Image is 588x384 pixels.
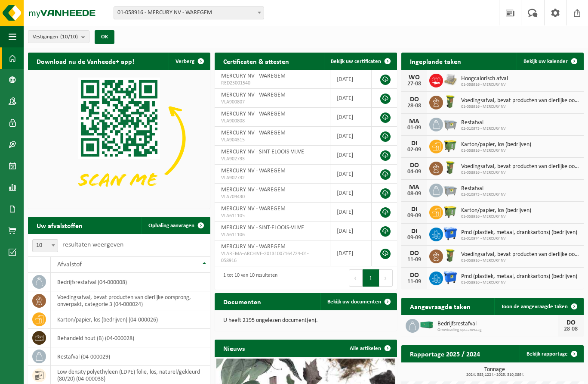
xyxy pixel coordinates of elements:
[437,321,558,328] span: Bedrijfsrestafval
[51,273,210,291] td: bedrijfsrestafval (04-000008)
[95,30,114,44] button: OK
[494,298,583,315] a: Toon de aangevraagde taken
[215,293,270,310] h2: Documenten
[62,241,123,248] label: resultaten weergeven
[443,248,458,263] img: WB-0060-HPE-GN-50
[443,138,458,153] img: WB-1100-HPE-GN-50
[330,89,372,108] td: [DATE]
[33,31,78,44] span: Vestigingen
[461,207,531,214] span: Karton/papier, los (bedrijven)
[517,53,583,70] a: Bekijk uw kalender
[221,194,323,200] span: VLA709430
[461,82,508,87] span: 01-058916 - MERCURY NV
[51,291,210,310] td: voedingsafval, bevat producten van dierlijke oorsprong, onverpakt, categorie 3 (04-000024)
[406,184,423,191] div: MA
[219,268,277,287] div: 1 tot 10 van 10 resultaten
[406,169,423,175] div: 04-09
[28,217,91,234] h2: Uw afvalstoffen
[221,206,286,212] span: MERCURY NV - WAREGEM
[221,225,304,231] span: MERCURY NV - SINT-ELOOIS-VIJVE
[221,137,323,144] span: VLA904315
[221,187,286,193] span: MERCURY NV - WAREGEM
[443,182,458,197] img: WB-2500-GAL-GY-01
[443,204,458,219] img: WB-1100-HPE-GN-50
[330,127,372,146] td: [DATE]
[51,347,210,366] td: restafval (04-000029)
[221,156,323,162] span: VLA902733
[406,96,423,103] div: DO
[406,191,423,197] div: 08-09
[320,293,396,310] a: Bekijk uw documenten
[461,251,579,258] span: Voedingsafval, bevat producten van dierlijke oorsprong, onverpakt, categorie 3
[221,118,323,125] span: VLA900808
[406,250,423,257] div: DO
[32,239,58,252] span: 10
[401,53,470,69] h2: Ingeplande taken
[330,240,372,266] td: [DATE]
[461,119,506,126] span: Restafval
[327,299,381,305] span: Bekijk uw documenten
[406,81,423,87] div: 27-08
[114,6,264,19] span: 01-058916 - MERCURY NV - WAREGEM
[461,148,531,153] span: 01-058916 - MERCURY NV
[406,74,423,81] div: WO
[443,94,458,109] img: WB-0060-HPE-GN-50
[443,116,458,131] img: WB-2500-GAL-GY-01
[406,118,423,125] div: MA
[461,141,531,148] span: Karton/papier, los (bedrijven)
[461,258,579,263] span: 01-058916 - MERCURY NV
[28,53,143,69] h2: Download nu de Vanheede+ app!
[60,34,78,40] count: (10/10)
[215,53,298,69] h2: Certificaten & attesten
[443,72,458,87] img: LP-PA-00000-WDN-11
[221,212,323,219] span: VLA611105
[406,272,423,279] div: DO
[461,97,579,104] span: Voedingsafval, bevat producten van dierlijke oorsprong, onverpakt, categorie 3
[330,222,372,240] td: [DATE]
[461,229,577,236] span: Pmd (plastiek, metaal, drankkartons) (bedrijven)
[221,149,304,155] span: MERCURY NV - SINT-ELOOIS-VIJVE
[406,279,423,285] div: 11-09
[148,223,194,228] span: Ophaling aanvragen
[221,168,286,174] span: MERCURY NV - WAREGEM
[419,321,434,329] img: HK-XC-40-GN-00
[221,244,286,250] span: MERCURY NV - WAREGEM
[406,367,584,377] h3: Tonnage
[406,147,423,153] div: 02-09
[461,104,579,109] span: 01-058916 - MERCURY NV
[324,53,396,70] a: Bekijk uw certificaten
[330,165,372,184] td: [DATE]
[330,70,372,89] td: [DATE]
[330,184,372,203] td: [DATE]
[28,30,89,43] button: Vestigingen(10/10)
[406,125,423,131] div: 01-09
[406,162,423,169] div: DO
[461,163,579,170] span: Voedingsafval, bevat producten van dierlijke oorsprong, onverpakt, categorie 3
[221,92,286,98] span: MERCURY NV - WAREGEM
[221,250,323,264] span: VLAREMA-ARCHIVE-20131007164724-01-058916
[221,111,286,117] span: MERCURY NV - WAREGEM
[406,257,423,263] div: 11-09
[406,213,423,219] div: 09-09
[461,75,508,82] span: Hoogcalorisch afval
[406,206,423,213] div: DI
[221,175,323,181] span: VLA902732
[401,345,489,362] h2: Rapportage 2025 / 2024
[562,326,579,332] div: 28-08
[401,298,479,315] h2: Aangevraagde taken
[221,231,323,238] span: VLA611106
[33,240,58,252] span: 10
[461,214,531,219] span: 01-058916 - MERCURY NV
[169,53,209,70] button: Verberg
[461,280,577,285] span: 01-058916 - MERCURY NV
[330,108,372,127] td: [DATE]
[4,365,144,384] iframe: chat widget
[461,192,506,197] span: 02-010973 - MERCURY NV
[562,319,579,326] div: DO
[443,226,458,241] img: WB-1100-HPE-BE-01
[331,59,381,64] span: Bekijk uw certificaten
[349,269,363,287] button: Previous
[379,269,393,287] button: Next
[461,126,506,131] span: 02-010973 - MERCURY NV
[51,329,210,347] td: behandeld hout (B) (04-000028)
